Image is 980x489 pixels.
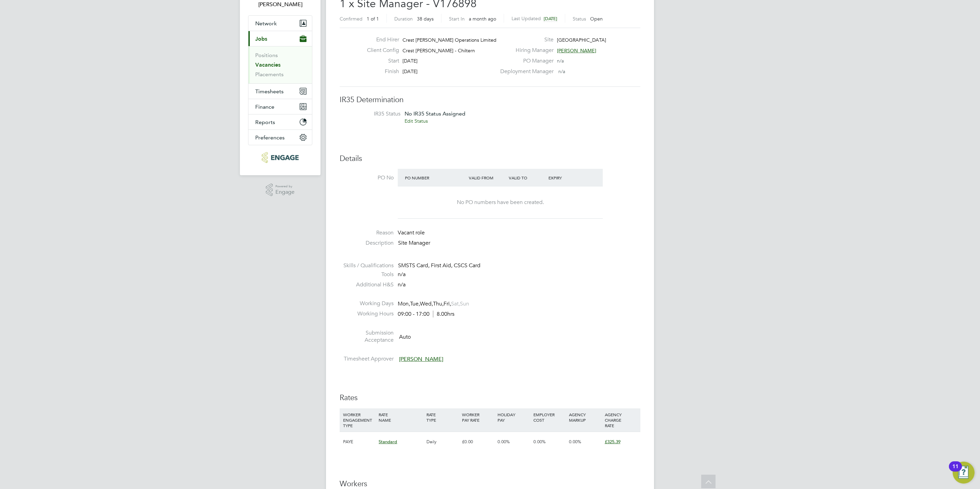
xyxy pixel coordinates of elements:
[255,20,277,27] span: Network
[532,408,567,426] div: EMPLOYER COST
[275,184,295,189] span: Powered by
[346,110,400,118] label: IR35 Status
[398,300,410,307] span: Mon,
[248,99,312,114] button: Finance
[451,300,460,307] span: Sat,
[567,408,603,426] div: AGENCY MARKUP
[362,68,399,75] label: Finish
[469,16,496,22] span: a month ago
[340,16,363,22] label: Confirmed
[557,58,564,64] span: n/a
[425,408,460,426] div: RATE TYPE
[433,311,454,317] span: 8.00hrs
[533,439,546,445] span: 0.00%
[340,393,640,403] h3: Rates
[460,300,469,307] span: Sun
[340,281,394,288] label: Additional H&S
[362,36,399,43] label: End Hirer
[496,408,531,426] div: HOLIDAY PAY
[425,432,460,452] div: Daily
[496,36,554,43] label: Site
[403,172,467,184] div: PO Number
[405,199,596,206] div: No PO numbers have been created.
[340,174,394,181] label: PO No
[255,119,275,125] span: Reports
[340,300,394,307] label: Working Days
[255,36,267,42] span: Jobs
[398,281,406,288] span: n/a
[573,16,586,22] label: Status
[558,68,565,74] span: n/a
[255,52,278,58] a: Positions
[953,462,975,484] button: Open Resource Center, 11 new notifications
[569,439,581,445] span: 0.00%
[507,172,547,184] div: Valid To
[248,130,312,145] button: Preferences
[399,333,411,340] span: Auto
[405,110,465,117] span: No IR35 Status Assigned
[248,114,312,130] button: Reports
[248,31,312,46] button: Jobs
[255,62,281,68] a: Vacancies
[417,16,434,22] span: 38 days
[340,310,394,317] label: Working Hours
[496,57,554,65] label: PO Manager
[362,57,399,65] label: Start
[255,134,285,141] span: Preferences
[377,408,424,426] div: RATE NAME
[547,172,587,184] div: Expiry
[403,68,418,74] span: [DATE]
[340,229,394,236] label: Reason
[340,95,640,105] h3: IR35 Determination
[544,16,557,22] span: [DATE]
[341,432,377,452] div: PAYE
[340,479,640,489] h3: Workers
[496,47,554,54] label: Hiring Manager
[952,466,958,475] div: 11
[255,88,284,95] span: Timesheets
[248,16,312,31] button: Network
[496,68,554,75] label: Deployment Manager
[275,189,295,195] span: Engage
[255,104,274,110] span: Finance
[248,152,312,163] a: Go to home page
[557,47,596,54] span: [PERSON_NAME]
[340,262,394,269] label: Skills / Qualifications
[420,300,433,307] span: Wed,
[341,408,377,432] div: WORKER ENGAGEMENT TYPE
[398,229,425,236] span: Vacant role
[248,84,312,99] button: Timesheets
[512,15,541,22] label: Last Updated
[340,240,394,247] label: Description
[403,37,496,43] span: Crest [PERSON_NAME] Operations Limited
[557,37,606,43] span: [GEOGRAPHIC_DATA]
[403,47,475,54] span: Crest [PERSON_NAME] - Chiltern
[403,58,418,64] span: [DATE]
[433,300,444,307] span: Thu,
[405,118,428,124] a: Edit Status
[605,439,621,445] span: £325.39
[449,16,465,22] label: Start In
[340,154,640,164] h3: Details
[398,240,640,247] p: Site Manager
[460,408,496,426] div: WORKER PAY RATE
[398,311,454,318] div: 09:00 - 17:00
[603,408,639,432] div: AGENCY CHARGE RATE
[340,329,394,344] label: Submission Acceptance
[266,184,295,196] a: Powered byEngage
[248,0,312,9] span: Chloe Lyons
[398,271,406,278] span: n/a
[467,172,507,184] div: Valid From
[248,46,312,83] div: Jobs
[460,432,496,452] div: £0.00
[399,356,443,363] span: [PERSON_NAME]
[379,439,397,445] span: Standard
[398,262,640,269] div: SMSTS Card, First Aid, CSCS Card
[262,152,298,163] img: protechltd-logo-retina.png
[444,300,451,307] span: Fri,
[590,16,603,22] span: Open
[340,271,394,278] label: Tools
[498,439,510,445] span: 0.00%
[367,16,379,22] span: 1 of 1
[340,355,394,363] label: Timesheet Approver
